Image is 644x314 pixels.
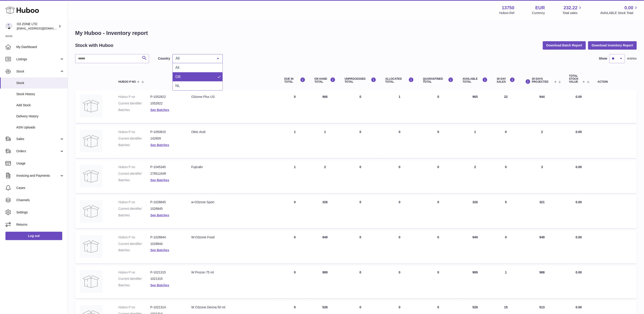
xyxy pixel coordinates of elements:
a: See Batches [150,283,169,287]
td: 1 [310,125,340,158]
div: ALLOCATED Total [385,77,414,83]
span: AVAILABLE Stock Total [600,11,639,15]
span: 0.00 [576,165,582,169]
div: Fujicalin [191,165,275,169]
span: 0.00 [576,235,582,239]
a: See Batches [150,143,169,147]
span: Delivery History [16,114,64,118]
button: Download Inventory Report [588,41,637,49]
div: Action [598,80,632,83]
td: 0 [340,160,381,193]
strong: EUR [535,5,545,11]
dt: Current identifier [118,207,150,211]
div: W O3zone Derma 50 ml [191,305,275,309]
span: Listings [16,57,60,61]
h2: Stock with Huboo [75,42,113,48]
div: w-O3zone Sport [191,200,275,204]
dt: Current identifier [118,136,150,141]
td: 0 [340,266,381,299]
dt: Huboo P no [118,270,150,275]
label: Country [158,56,170,61]
dt: Batches [118,108,150,112]
span: 0.00 [576,95,582,99]
div: W-O3zone Food [191,235,275,239]
div: AVAILABLE Total [463,77,488,83]
dt: Huboo P no [118,200,150,204]
td: 0 [280,90,310,123]
dt: Current identifier [118,242,150,246]
dt: Batches [118,213,150,217]
td: 321 [520,196,565,228]
dd: 1052822 [150,101,182,106]
img: product image [80,200,102,223]
td: 0 [340,125,381,158]
img: product image [80,165,102,188]
div: 30 DAY SALES [497,77,515,83]
td: 2 [520,125,565,158]
dd: P-1045345 [150,165,182,169]
strong: 13750 [502,5,515,11]
td: 1 [492,266,520,299]
span: Add Stock [16,103,64,107]
span: All [175,66,180,70]
td: 0 [381,196,419,228]
dd: P-1021315 [150,270,182,275]
dd: P-1050815 [150,130,182,134]
span: Total sales [563,11,583,15]
img: product image [80,235,102,258]
span: Huboo P no [118,80,136,83]
span: All [175,56,213,61]
div: Oleic Acid [191,130,275,134]
span: 0 [437,130,439,134]
td: 949 [310,231,340,263]
span: Stock History [16,92,64,96]
td: 0 [340,196,381,228]
span: GB [175,75,181,79]
dd: P-1028845 [150,200,182,204]
dt: Current identifier [118,171,150,176]
td: 0 [340,231,381,263]
dt: Huboo P no [118,95,150,99]
div: O3zone Plus US [191,95,275,99]
img: internalAdmin-13750@internal.huboo.com [5,23,12,30]
dd: 1028845 [150,207,182,211]
span: 232.22 [564,5,577,11]
div: UNPROCESSED Total [345,77,376,83]
a: See Batches [150,213,169,217]
dt: Current identifier [118,101,150,106]
dd: 142659 [150,136,182,141]
span: Sales [16,137,60,141]
span: 0.00 [576,130,582,134]
div: W Prozon 75 ml [191,270,275,275]
td: 989 [310,266,340,299]
td: 944 [520,90,565,123]
span: 0 [437,305,439,309]
img: product image [80,130,102,152]
span: Usage [16,161,64,166]
dd: 1021315 [150,277,182,281]
span: 0 [437,200,439,204]
td: 1 [458,125,492,158]
td: 0 [492,160,520,193]
dd: P-1028844 [150,235,182,239]
td: 0 [381,266,419,299]
span: ASN Uploads [16,125,64,130]
td: 965 [458,90,492,123]
dd: 1028844 [150,242,182,246]
img: product image [80,95,102,117]
td: 949 [520,231,565,263]
dt: Huboo P no [118,165,150,169]
span: NL [175,84,180,88]
dt: Current identifier [118,277,150,281]
span: entries [627,56,637,61]
div: ON HAND Total [314,77,335,83]
span: [EMAIL_ADDRESS][DOMAIN_NAME] [17,27,67,30]
span: 0 [437,95,439,99]
dt: Batches [118,143,150,147]
span: Channels [16,198,64,202]
label: Show [599,56,607,61]
td: 0 [381,125,419,158]
span: Returns [16,222,64,227]
span: 0.00 [576,305,582,309]
span: 0 [437,165,439,169]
